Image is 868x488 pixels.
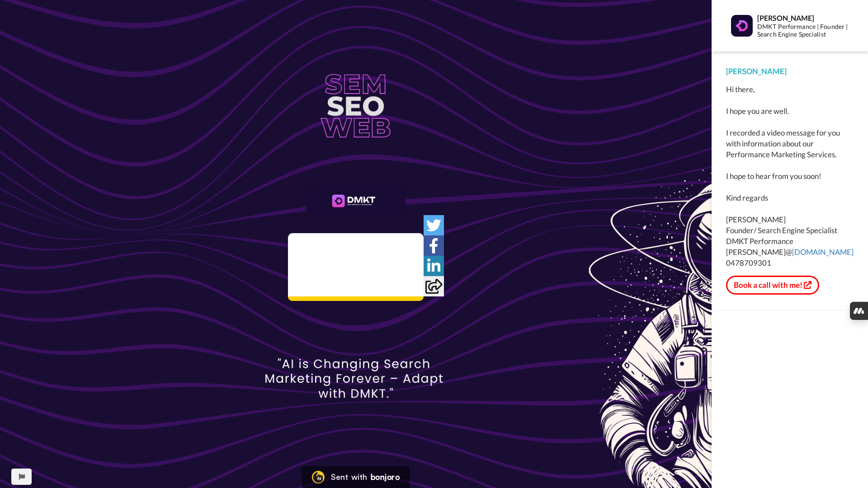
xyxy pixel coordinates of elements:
div: [PERSON_NAME] [726,66,854,77]
img: Full screen [406,279,415,288]
div: bonjoro [371,473,400,481]
button: Book a call with me! [726,276,819,295]
img: 6dc56659-8f0f-43d7-83f3-e9d46c0fbded [306,185,406,215]
img: Profile Image [731,15,753,37]
a: Bonjoro LogoSent withbonjoro [302,466,410,488]
div: DMKT Performance | Founder | Search Engine Specialist [757,23,853,38]
a: [DOMAIN_NAME] [792,247,854,257]
img: Bonjoro Logo [312,471,325,483]
div: Sent with [331,473,367,481]
div: Hi there, I hope you are well. I recorded a video message for you with information about our Perf... [726,84,854,268]
div: [PERSON_NAME] [757,14,853,22]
